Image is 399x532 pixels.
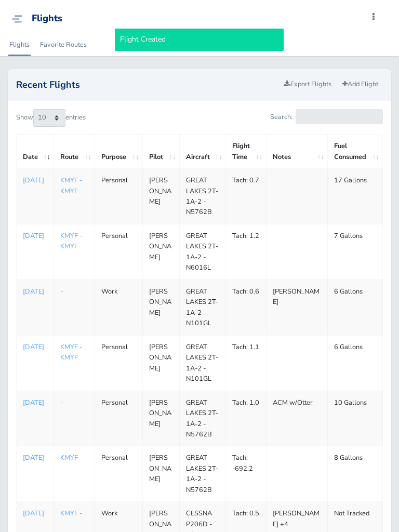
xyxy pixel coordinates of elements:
[179,135,225,169] th: Aircraft: activate to sort column ascending
[179,391,225,446] td: GREAT LAKES 2T-1A-2 - N5762B
[225,280,266,335] td: Tach: 0.6
[23,453,47,463] a: [DATE]
[23,508,47,518] a: [DATE]
[95,280,142,335] td: Work
[142,391,179,446] td: [PERSON_NAME]
[16,109,86,127] label: Show entries
[179,446,225,502] td: GREAT LAKES 2T-1A-2 - N5762B
[95,169,142,224] td: Personal
[179,224,225,280] td: GREAT LAKES 2T-1A-2 - N6016L
[95,335,142,391] td: Personal
[225,169,266,224] td: Tach: 0.7
[60,176,82,195] a: KMYF - KMYF
[328,391,383,446] td: 10 Gallons
[115,29,284,50] div: Flight Created
[16,80,280,89] h2: Recent Flights
[225,446,266,502] td: Tach: -692.2
[338,77,383,92] a: Add Flight
[60,342,82,362] a: KMYF - KMYF
[142,446,179,502] td: [PERSON_NAME]
[8,33,31,56] a: Flights
[95,391,142,446] td: Personal
[328,335,383,391] td: 6 Gallons
[60,453,82,462] a: KMYF -
[60,231,82,251] a: KMYF - KMYF
[328,280,383,335] td: 6 Gallons
[328,224,383,280] td: 7 Gallons
[60,509,82,518] a: KMYF -
[225,335,266,391] td: Tach: 1.1
[296,109,383,124] input: Search:
[54,135,95,169] th: Route: activate to sort column ascending
[17,135,54,169] th: Date: activate to sort column ascending
[60,398,63,407] a: -
[39,33,88,56] a: Favorite Routes
[266,280,327,335] td: [PERSON_NAME]
[142,169,179,224] td: [PERSON_NAME]
[95,224,142,280] td: Personal
[225,224,266,280] td: Tach: 1.2
[179,169,225,224] td: GREAT LAKES 2T-1A-2 - N5762B
[95,135,142,169] th: Purpose: activate to sort column ascending
[23,397,47,408] a: [DATE]
[142,135,179,169] th: Pilot: activate to sort column ascending
[280,77,336,92] a: Export Flights
[225,391,266,446] td: Tach: 1.0
[266,135,327,169] th: Notes: activate to sort column ascending
[23,286,47,297] a: [DATE]
[23,342,47,352] a: [DATE]
[33,109,65,127] select: Showentries
[11,15,22,23] img: menu_img
[266,391,327,446] td: ACM w/Otter
[179,280,225,335] td: GREAT LAKES 2T-1A-2 - N101GL
[23,175,47,185] a: [DATE]
[142,335,179,391] td: [PERSON_NAME]
[60,287,63,296] a: -
[23,231,47,241] a: [DATE]
[328,446,383,502] td: 8 Gallons
[225,135,266,169] th: Flight Time: activate to sort column ascending
[270,109,383,124] label: Search:
[142,224,179,280] td: [PERSON_NAME]
[142,280,179,335] td: [PERSON_NAME]
[95,446,142,502] td: Personal
[328,169,383,224] td: 17 Gallons
[179,335,225,391] td: GREAT LAKES 2T-1A-2 - N101GL
[32,13,62,24] div: Flights
[328,135,383,169] th: Fuel Consumed: activate to sort column ascending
